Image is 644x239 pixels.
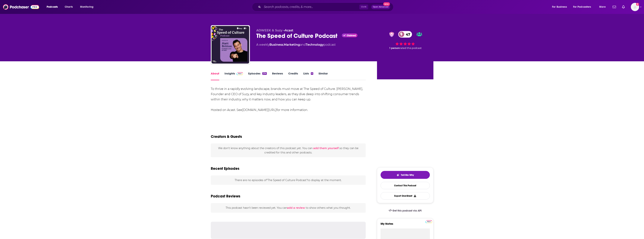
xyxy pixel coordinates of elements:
[262,4,359,10] input: Search podcasts, credits, & more...
[381,182,430,189] a: Contact This Podcast
[396,174,399,177] img: tell me why sparkle
[631,3,639,11] button: Show profile menu
[272,72,283,80] a: Reviews
[3,3,39,11] img: Podchaser - Follow, Share and Rate Podcasts
[549,4,572,10] button: open menu
[389,47,400,49] span: 1 person
[287,206,305,210] button: add a review
[211,86,366,113] div: To thrive in a rapidly evolving landscape, brands must move at The Speed of Culture. [PERSON_NAME...
[599,4,606,10] span: More
[620,4,626,10] a: Show notifications dropdown
[47,4,58,10] span: Podcasts
[62,4,75,10] a: Charts
[383,2,390,6] span: New
[319,72,328,80] a: Similar
[225,72,243,80] a: InsightsPodchaser Pro
[211,194,240,199] h3: Podcast Reviews
[226,206,351,209] span: This podcast hasn't been reviewed yet. You can to show others what you thought.
[371,5,390,9] button: Open AdvancedNew
[284,29,293,32] span: •
[262,72,267,75] div: 214
[212,26,249,64] img: The Speed of Culture Podcast
[631,3,639,11] span: Logged in as rpearson
[235,178,342,182] span: There are no episodes of "The Speed of Culture Podcast" to display at the moment.
[288,72,298,80] a: Credits
[300,43,306,46] span: and
[597,4,610,10] button: open menu
[211,134,242,139] h2: Creators & Guests
[426,220,432,223] img: Podchaser Pro
[311,72,313,75] div: 4
[242,108,276,112] a: [DOMAIN_NAME][URL]
[256,29,283,32] span: ADWEEK & Suzy
[285,29,293,32] a: Acast
[77,4,98,10] button: open menu
[398,31,412,38] a: 47
[426,220,432,223] a: Pro website
[80,4,93,10] span: Monitoring
[218,146,358,154] span: We don't know anything about the creators of this podcast yet . You can so they can be credited f...
[381,192,430,200] button: Export One-Sheet
[283,43,284,46] span: ,
[313,147,339,150] button: add them yourself
[571,4,597,10] button: open menu
[44,4,63,10] button: open menu
[381,222,430,228] label: My Notes
[611,4,617,10] a: Show notifications dropdown
[211,72,219,80] a: About
[65,4,73,10] span: Charts
[388,32,395,37] img: verified Badge
[373,6,388,8] span: Open Advanced
[631,3,639,11] img: User Profile
[269,43,283,46] a: Business
[552,4,567,10] span: For Business
[377,29,433,52] div: verified Badge47 1 personrated this podcast
[256,3,397,11] div: Search podcasts, credits, & more...
[256,42,336,47] div: A weekly podcast
[573,4,591,10] span: For Podcasters
[359,5,368,9] span: Ctrl K
[211,166,239,171] h2: Recent Episodes
[306,43,324,46] a: Technology
[347,35,356,36] span: Claimed
[381,171,430,179] button: tell me why sparkleTell Me Why
[636,3,639,6] svg: Add a profile image
[284,43,300,46] a: Marketing
[237,72,243,75] img: Podchaser Pro
[248,72,267,80] a: Episodes214
[402,31,412,38] span: 47
[386,206,425,215] a: Get this podcast via API
[400,47,422,49] span: rated this podcast
[401,174,414,177] span: Tell Me Why
[392,209,422,212] span: Get this podcast via API
[303,72,313,80] a: Lists4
